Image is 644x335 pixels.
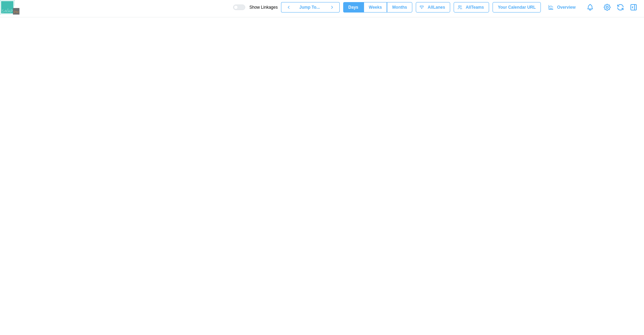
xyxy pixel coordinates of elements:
[428,2,445,12] span: All Lanes
[544,2,581,13] a: Overview
[616,2,625,12] button: Refresh Grid
[493,2,541,13] button: Your Calendar URL
[629,2,638,12] button: Open Drawer
[392,2,407,12] span: Months
[343,2,364,13] button: Days
[584,1,596,13] a: Notifications
[387,2,412,13] button: Months
[348,2,358,12] span: Days
[245,5,278,10] span: Show Linkages
[454,2,489,13] button: AllTeams
[498,2,536,12] span: Your Calendar URL
[602,2,612,12] a: View Project
[466,2,484,12] span: All Teams
[299,2,320,12] span: Jump To...
[296,2,324,13] button: Jump To...
[364,2,387,13] button: Weeks
[557,2,576,12] span: Overview
[416,2,450,13] button: AllLanes
[369,2,382,12] span: Weeks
